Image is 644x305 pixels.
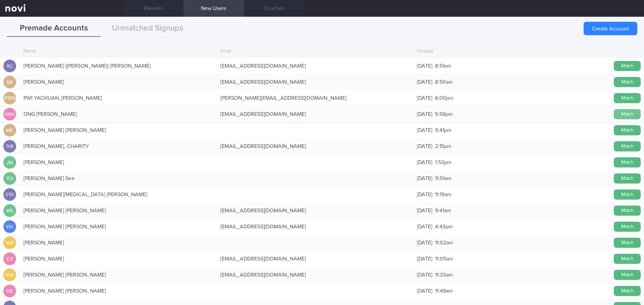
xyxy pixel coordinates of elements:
span: 5:59pm [435,111,453,117]
div: [EMAIL_ADDRESS][DOMAIN_NAME] [217,107,414,121]
span: [DATE] [417,79,432,85]
button: Create Account [584,22,637,35]
div: Name [20,45,217,58]
span: 11:02am [435,240,453,245]
span: [DATE] [417,192,432,197]
span: 11:51am [435,176,451,181]
span: 2:15pm [435,144,451,149]
button: Match [614,286,641,296]
div: YLS [4,172,15,185]
div: [EMAIL_ADDRESS][DOMAIN_NAME] [217,204,414,217]
button: Match [614,189,641,200]
button: Premade Accounts [7,20,101,37]
span: 11:19am [435,192,451,197]
div: [PERSON_NAME][MEDICAL_DATA] [PERSON_NAME] [20,188,217,201]
div: NKB [4,236,15,249]
button: Match [614,222,641,232]
div: [PERSON_NAME] [PERSON_NAME] [20,284,217,298]
div: PWI YAOXUAN, [PERSON_NAME] [20,91,217,105]
div: [EMAIL_ADDRESS][DOMAIN_NAME] [217,220,414,233]
div: ARC [4,124,15,137]
div: ONG [PERSON_NAME] [20,107,217,121]
div: KL( [4,60,15,73]
button: Match [614,141,641,151]
div: [EMAIL_ADDRESS][DOMAIN_NAME] [217,140,414,153]
div: [PERSON_NAME] [20,252,217,265]
span: 1:53pm [435,160,451,165]
div: CEL [4,285,15,298]
div: [PERSON_NAME] See [20,172,217,185]
div: [PERSON_NAME], CHARITY [20,140,217,153]
div: [PERSON_NAME] [PERSON_NAME] [20,268,217,282]
div: OMH [4,108,15,121]
div: SK [3,76,16,89]
button: Match [614,173,641,183]
div: [PERSON_NAME] [20,75,217,89]
button: Match [614,238,641,248]
span: [DATE] [417,240,432,245]
div: [PERSON_NAME] [PERSON_NAME] [20,220,217,233]
button: Match [614,157,641,167]
button: Match [614,206,641,216]
div: [EMAIL_ADDRESS][DOMAIN_NAME] [217,75,414,89]
span: [DATE] [417,128,432,133]
span: 8:50am [435,79,453,85]
span: 8:51am [435,63,451,69]
div: VJU [4,220,15,233]
span: 6:00pm [435,95,453,101]
span: 11:49am [435,288,453,294]
div: [EMAIL_ADDRESS][DOMAIN_NAME] [217,268,414,282]
span: [DATE] [417,111,432,117]
div: JN [3,156,16,169]
span: [DATE] [417,144,432,149]
span: [DATE] [417,63,432,69]
div: [PERSON_NAME] [PERSON_NAME] [20,124,217,137]
div: Email [217,45,414,58]
button: Match [614,254,641,264]
span: 4:43pm [435,224,453,229]
span: [DATE] [417,256,432,261]
div: [PERSON_NAME] [4,92,15,105]
span: [DATE] [417,208,432,213]
div: THS [4,140,15,153]
span: [DATE] [417,288,432,294]
button: Unmatched Signups [101,20,195,37]
button: Match [614,125,641,135]
div: CY [3,252,16,265]
button: Match [614,61,641,71]
div: [PERSON_NAME] [PERSON_NAME] [20,204,217,217]
span: [DATE] [417,160,432,165]
div: RLM [4,269,15,282]
span: 11:33am [435,272,453,278]
div: [PERSON_NAME] [20,156,217,169]
span: 9:41am [435,208,451,213]
div: [PERSON_NAME][EMAIL_ADDRESS][DOMAIN_NAME] [217,91,414,105]
div: [EMAIL_ADDRESS][DOMAIN_NAME] [217,252,414,265]
span: 5:41pm [435,128,451,133]
span: 11:05am [435,256,453,261]
div: [PERSON_NAME] [20,236,217,249]
div: CTH [4,188,15,201]
span: [DATE] [417,176,432,181]
div: ATS [4,204,15,217]
span: [DATE] [417,95,432,101]
div: [PERSON_NAME] ([PERSON_NAME]) [PERSON_NAME] [20,59,217,73]
div: Created [414,45,610,58]
button: Match [614,270,641,280]
button: Match [614,109,641,119]
button: Match [614,77,641,87]
button: Match [614,93,641,103]
div: [EMAIL_ADDRESS][DOMAIN_NAME] [217,59,414,73]
span: [DATE] [417,272,432,278]
span: [DATE] [417,224,432,229]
